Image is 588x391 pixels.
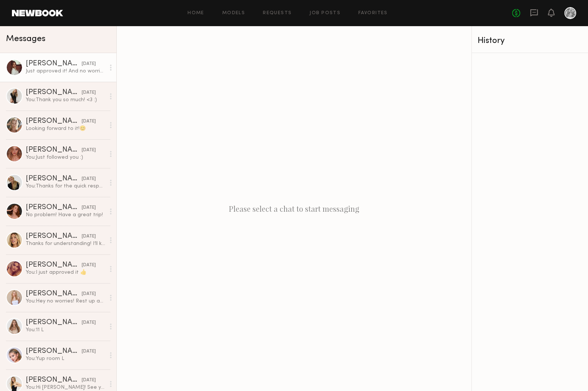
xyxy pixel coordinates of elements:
[26,261,82,269] div: [PERSON_NAME]
[26,211,105,218] div: No problem! Have a great trip!
[26,154,105,161] div: You: Just followed you :)
[82,233,96,240] div: [DATE]
[82,291,96,298] div: [DATE]
[82,377,96,384] div: [DATE]
[26,60,82,68] div: [PERSON_NAME]
[26,348,82,355] div: [PERSON_NAME]
[82,204,96,211] div: [DATE]
[26,326,105,333] div: You: 11 L
[82,89,96,96] div: [DATE]
[26,269,105,276] div: You: I just approved it 👍
[26,68,105,75] div: Just approved it! And no worries! See you then
[26,298,105,305] div: You: Hey no worries! Rest up and get well soon! Shooting is no biggie, we can always do it anothe...
[82,147,96,154] div: [DATE]
[26,319,82,326] div: [PERSON_NAME]
[117,26,471,391] div: Please select a chat to start messaging
[82,319,96,326] div: [DATE]
[309,11,340,16] a: Job Posts
[26,355,105,362] div: You: Yup room L
[26,240,105,247] div: Thanks for understanding! I’ll keep an eye out! Safe travels!
[26,233,82,240] div: [PERSON_NAME]
[26,204,82,211] div: [PERSON_NAME]
[478,37,582,45] div: History
[82,118,96,125] div: [DATE]
[358,11,388,16] a: Favorites
[26,384,105,391] div: You: Hi [PERSON_NAME]! See you [DATE]! Just message when in front of the building and I’ll buzz y...
[26,183,105,190] div: You: Thanks for the quick response! Just booked you for [DATE] (Fri) at 4pm ☺️ -Address is [STREE...
[26,175,82,183] div: [PERSON_NAME]
[263,11,292,16] a: Requests
[188,11,204,16] a: Home
[26,290,82,298] div: [PERSON_NAME]
[26,89,82,96] div: [PERSON_NAME]
[26,376,82,384] div: [PERSON_NAME]
[82,60,96,68] div: [DATE]
[26,125,105,132] div: Looking forward to it!😊
[26,146,82,154] div: [PERSON_NAME]
[26,96,105,103] div: You: Thank you so much! <3 :)
[222,11,245,16] a: Models
[82,262,96,269] div: [DATE]
[6,35,45,43] span: Messages
[82,176,96,183] div: [DATE]
[26,118,82,125] div: [PERSON_NAME]
[82,348,96,355] div: [DATE]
